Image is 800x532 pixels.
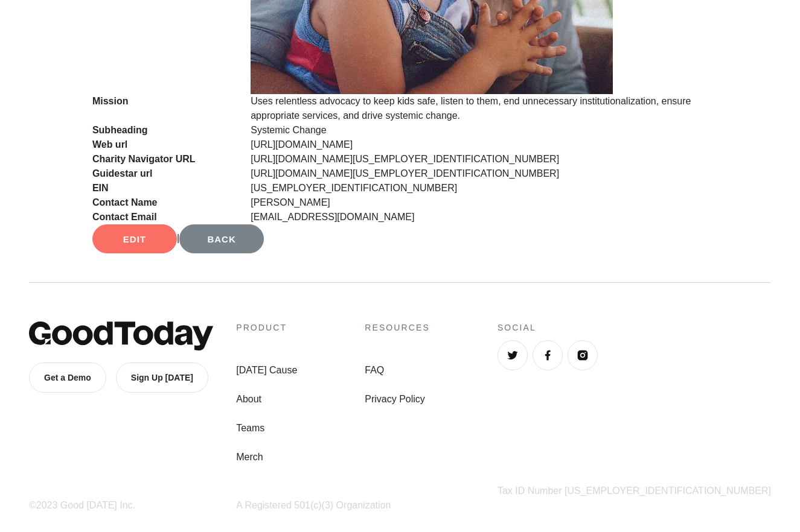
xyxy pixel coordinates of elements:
[83,195,242,210] dt: Contact Name
[242,94,717,123] dd: Uses relentless advocacy to keep kids safe, listen to them, end unnecessary institutionalization,...
[83,181,242,195] dt: EIN
[542,349,554,361] img: Facebook
[507,349,519,361] img: Twitter
[365,321,430,334] h4: Resources
[83,94,242,123] dt: Mission
[236,498,498,513] div: A Registered 501(c)(3) Organization
[365,392,430,407] a: Privacy Policy
[242,181,717,195] dd: [US_EMPLOYER_IDENTIFICATION_NUMBER]
[83,123,242,138] dt: Subheading
[498,340,528,370] a: Twitter
[242,123,717,138] dd: Systemic Change
[533,340,563,370] a: Facebook
[236,450,297,464] a: Merch
[577,349,589,361] img: Instagram
[29,321,213,350] img: GoodToday
[83,152,242,166] dt: Charity Navigator URL
[236,321,297,334] h4: Product
[498,484,771,498] div: Tax ID Number [US_EMPLOYER_IDENTIFICATION_NUMBER]
[116,363,208,393] a: Sign Up [DATE]
[83,166,242,181] dt: Guidestar url
[242,210,717,224] dd: [EMAIL_ADDRESS][DOMAIN_NAME]
[236,421,297,435] a: Teams
[29,498,236,513] div: ©2023 Good [DATE] Inc.
[242,138,717,152] dd: [URL][DOMAIN_NAME]
[29,363,106,393] a: Get a Demo
[83,138,242,152] dt: Web url
[568,340,598,370] a: Instagram
[179,224,264,253] a: Back
[242,166,717,181] dd: [URL][DOMAIN_NAME][US_EMPLOYER_IDENTIFICATION_NUMBER]
[236,363,297,378] a: [DATE] Cause
[242,152,717,166] dd: [URL][DOMAIN_NAME][US_EMPLOYER_IDENTIFICATION_NUMBER]
[498,321,771,334] h4: Social
[236,392,297,407] a: About
[365,363,430,378] a: FAQ
[83,210,242,224] dt: Contact Email
[92,224,708,253] div: |
[92,224,177,253] a: Edit
[242,195,717,210] dd: [PERSON_NAME]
